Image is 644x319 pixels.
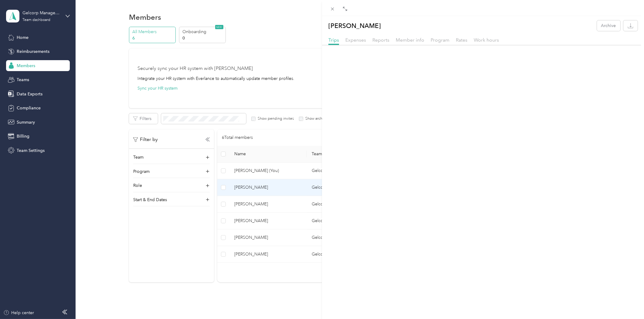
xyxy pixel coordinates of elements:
button: Archive [597,20,620,31]
p: [PERSON_NAME] [328,20,381,31]
span: Rates [456,37,467,43]
span: Member info [396,37,424,43]
span: Expenses [345,37,366,43]
span: Program [431,37,449,43]
span: Trips [328,37,339,43]
span: Reports [372,37,389,43]
span: Work hours [474,37,499,43]
iframe: Everlance-gr Chat Button Frame [610,285,644,319]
